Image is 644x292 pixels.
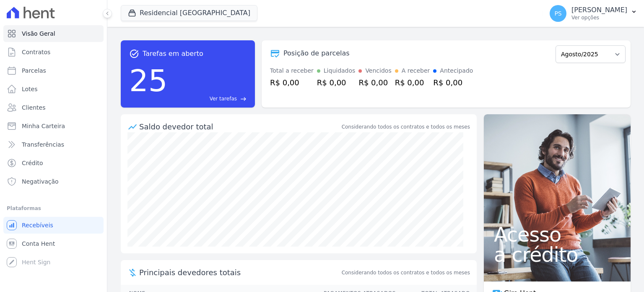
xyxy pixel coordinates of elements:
span: Contratos [22,48,50,56]
div: Total a receber [270,66,314,75]
span: Principais devedores totais [139,267,340,278]
a: Lotes [3,81,104,97]
a: Ver tarefas east [171,95,247,103]
a: Conta Hent [3,235,104,252]
div: 25 [129,59,168,103]
span: Transferências [22,140,64,149]
a: Minha Carteira [3,118,104,134]
span: Lotes [22,85,38,93]
span: Clientes [22,103,45,112]
div: R$ 0,00 [358,77,391,88]
span: Ver tarefas [210,95,237,103]
span: Parcelas [22,66,46,75]
span: Recebíveis [22,221,53,229]
div: Considerando todos os contratos e todos os meses [342,123,470,131]
div: A receber [402,66,430,75]
p: Ver opções [571,14,627,21]
a: Crédito [3,155,104,171]
span: Visão Geral [22,29,55,38]
span: Conta Hent [22,239,55,248]
div: R$ 0,00 [395,77,430,88]
a: Parcelas [3,62,104,79]
div: Posição de parcelas [283,48,350,58]
button: PS [PERSON_NAME] Ver opções [543,2,644,25]
a: Visão Geral [3,25,104,42]
div: Plataformas [7,203,100,213]
span: Negativação [22,177,59,186]
a: Contratos [3,44,104,61]
span: task_alt [129,49,139,59]
span: PS [554,11,561,16]
div: Saldo devedor total [139,121,340,132]
div: Vencidos [365,66,391,75]
span: Considerando todos os contratos e todos os meses [342,269,470,276]
div: R$ 0,00 [317,77,356,88]
span: a crédito [494,245,621,265]
div: R$ 0,00 [433,77,473,88]
span: east [240,96,247,102]
a: Recebíveis [3,217,104,234]
button: Residencial [GEOGRAPHIC_DATA] [121,5,257,21]
div: R$ 0,00 [270,77,314,88]
p: [PERSON_NAME] [571,6,627,14]
a: Negativação [3,173,104,190]
a: Transferências [3,136,104,153]
span: Acesso [494,224,621,245]
span: Minha Carteira [22,122,65,130]
div: Liquidados [324,66,356,75]
span: Crédito [22,159,43,167]
div: Antecipado [440,66,473,75]
span: Tarefas em aberto [143,49,203,59]
a: Clientes [3,99,104,116]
